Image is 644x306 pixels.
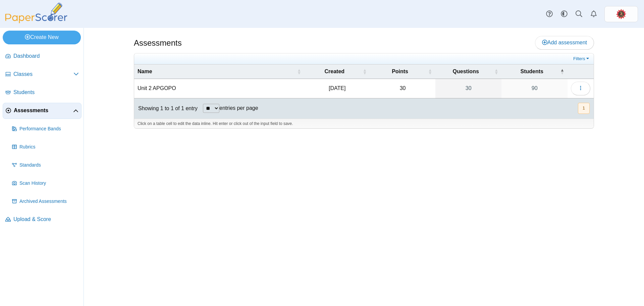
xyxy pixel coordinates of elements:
[3,3,70,23] img: PaperScorer
[604,6,638,22] a: ps.BdVRPPpVVw2VGlwN
[542,40,587,45] span: Add assessment
[616,9,627,19] span: Kyle Kleiman
[560,68,564,75] span: Students : Activate to invert sorting
[9,121,82,137] a: Performance Bands
[3,31,81,44] a: Create New
[3,85,82,101] a: Students
[9,139,82,155] a: Rubrics
[134,119,594,129] div: Click on a table cell to edit the data inline. Hit enter or click out of the input field to save.
[9,157,82,173] a: Standards
[535,36,594,49] a: Add assessment
[435,79,501,98] a: 30
[134,37,182,49] h1: Assessments
[363,68,367,75] span: Created : Activate to sort
[13,89,79,96] span: Students
[13,52,79,60] span: Dashboard
[19,162,79,169] span: Standards
[13,216,79,223] span: Upload & Score
[505,68,559,75] span: Students
[9,193,82,210] a: Archived Assessments
[3,48,82,64] a: Dashboard
[19,144,79,150] span: Rubrics
[578,103,590,114] button: 1
[370,79,435,98] td: 30
[329,85,345,91] time: Oct 2, 2025 at 4:40 PM
[3,103,82,119] a: Assessments
[219,105,258,111] label: entries per page
[577,103,590,114] nav: pagination
[308,68,361,75] span: Created
[572,55,592,62] a: Filters
[616,9,627,19] img: ps.BdVRPPpVVw2VGlwN
[586,7,601,21] a: Alerts
[134,98,198,119] div: Showing 1 to 1 of 1 entry
[19,180,79,187] span: Scan History
[297,68,301,75] span: Name : Activate to sort
[138,68,296,75] span: Name
[3,18,70,24] a: PaperScorer
[9,175,82,191] a: Scan History
[3,212,82,228] a: Upload & Score
[501,79,568,98] a: 90
[428,68,432,75] span: Points : Activate to sort
[14,107,73,114] span: Assessments
[19,198,79,205] span: Archived Assessments
[134,79,304,98] td: Unit 2 APGOPO
[439,68,493,75] span: Questions
[19,126,79,132] span: Performance Bands
[3,67,82,83] a: Classes
[494,68,498,75] span: Questions : Activate to sort
[13,71,73,78] span: Classes
[373,68,427,75] span: Points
